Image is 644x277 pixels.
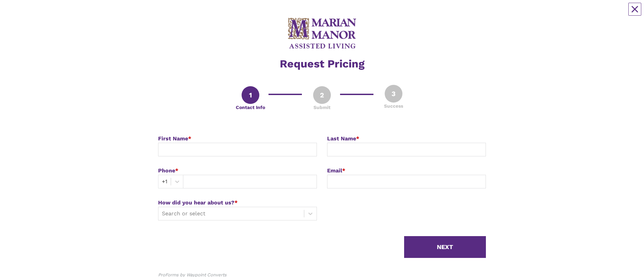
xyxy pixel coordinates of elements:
[327,135,356,142] span: Last Name
[313,86,331,104] div: 2
[158,58,486,69] div: Request Pricing
[242,86,259,104] div: 1
[628,3,641,16] button: Close
[158,199,234,206] span: How did you hear about us?
[384,103,403,110] div: Success
[404,236,486,258] button: NEXT
[313,104,331,111] div: Submit
[288,18,356,50] img: 43ffcb53-5b1c-4667-a783-3c070e87b683.png
[236,104,265,111] div: Contact Info
[158,135,188,142] span: First Name
[158,167,175,174] span: Phone
[385,85,402,103] div: 3
[327,167,342,174] span: Email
